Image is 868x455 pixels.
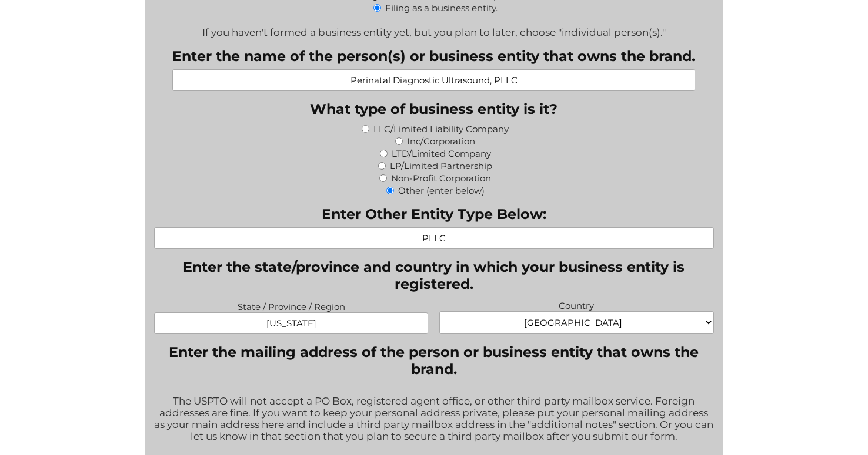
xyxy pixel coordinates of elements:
legend: Enter the state/province and country in which your business entity is registered. [154,258,713,292]
label: Inc/Corporation [407,136,475,147]
label: State / Province / Region [154,298,428,312]
label: LLC/Limited Liability Company [373,123,509,134]
label: Filing as a business entity. [385,2,498,14]
label: Other (enter below) [398,185,485,196]
label: Non-Profit Corporation [391,173,491,184]
label: Country [439,297,713,311]
legend: Enter the mailing address of the person or business entity that owns the brand. [154,343,713,378]
label: LP/Limited Partnership [390,160,492,171]
label: Enter the name of the person(s) or business entity that owns the brand. [172,48,695,65]
label: Enter Other Entity Type Below: [154,205,713,223]
label: LTD/Limited Company [392,148,491,159]
input: Examples: Jean Doe, TechWorks, Jean Doe and John Dean, etc. [172,69,695,91]
div: If you haven't formed a business entity yet, but you plan to later, choose "individual person(s)." [154,19,713,38]
legend: What type of business entity is it? [310,100,557,117]
input: Proprietary Limited (Pty Ltd); Private Limited (Pte Ltd) [154,227,713,249]
div: The USPTO will not accept a PO Box, registered agent office, or other third party mailbox service... [154,387,713,451]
